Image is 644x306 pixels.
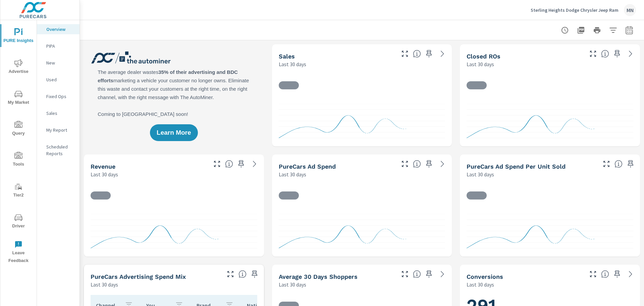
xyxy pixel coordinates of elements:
[238,270,247,278] span: This table looks at how you compare to the amount of budget you spend per channel as opposed to y...
[46,110,74,117] p: Sales
[601,270,609,278] span: The number of dealer-specified goals completed by a visitor. [Source: This data is provided by th...
[2,241,35,265] span: Leave Feedback
[279,273,358,280] h5: Average 30 Days Shoppers
[46,127,74,133] p: My Report
[413,160,421,168] span: Total cost of media for all PureCars channels for the selected dealership group over the selected...
[625,269,636,279] a: See more details in report
[91,273,186,280] h5: PureCars Advertising Spend Mix
[37,108,79,118] div: Sales
[399,48,410,59] button: Make Fullscreen
[612,48,623,59] span: Save this to your personalized report
[37,24,79,34] div: Overview
[279,163,336,170] h5: PureCars Ad Spend
[37,91,79,101] div: Fixed Ops
[2,183,35,199] span: Tier2
[467,280,494,289] p: Last 30 days
[37,125,79,135] div: My Report
[601,50,609,58] span: Number of Repair Orders Closed by the selected dealership group over the selected time range. [So...
[467,53,500,60] h5: Closed ROs
[225,269,236,279] button: Make Fullscreen
[37,58,79,68] div: New
[0,20,37,267] div: nav menu
[625,48,636,59] a: See more details in report
[437,48,448,59] a: See more details in report
[2,121,35,137] span: Query
[601,159,612,169] button: Make Fullscreen
[279,280,306,289] p: Last 30 days
[236,159,247,169] span: Save this to your personalized report
[91,163,115,170] h5: Revenue
[437,269,448,279] a: See more details in report
[424,48,434,59] span: Save this to your personalized report
[467,163,566,170] h5: PureCars Ad Spend Per Unit Sold
[467,170,494,178] p: Last 30 days
[413,50,421,58] span: Number of vehicles sold by the dealership over the selected date range. [Source: This data is sou...
[46,93,74,100] p: Fixed Ops
[279,60,306,68] p: Last 30 days
[399,159,410,169] button: Make Fullscreen
[46,76,74,83] p: Used
[225,160,233,168] span: Total sales revenue over the selected date range. [Source: This data is sourced from the dealer’s...
[614,160,623,168] span: Average cost of advertising per each vehicle sold at the dealer over the selected date range. The...
[624,4,636,16] div: MN
[37,142,79,159] div: Scheduled Reports
[2,214,35,230] span: Driver
[467,60,494,68] p: Last 30 days
[437,159,448,169] a: See more details in report
[46,26,74,33] p: Overview
[612,269,623,279] span: Save this to your personalized report
[467,273,503,280] h5: Conversions
[157,130,191,136] span: Learn More
[2,90,35,106] span: My Market
[606,24,620,37] button: Apply Filters
[46,143,74,157] p: Scheduled Reports
[2,59,35,76] span: Advertise
[249,159,260,169] a: See more details in report
[91,170,118,178] p: Last 30 days
[413,270,421,278] span: A rolling 30 day total of daily Shoppers on the dealership website, averaged over the selected da...
[37,41,79,51] div: PIPA
[588,48,598,59] button: Make Fullscreen
[46,59,74,66] p: New
[212,159,222,169] button: Make Fullscreen
[2,28,35,45] span: PURE Insights
[399,269,410,279] button: Make Fullscreen
[424,159,434,169] span: Save this to your personalized report
[590,24,604,37] button: Print Report
[424,269,434,279] span: Save this to your personalized report
[625,159,636,169] span: Save this to your personalized report
[574,24,588,37] button: "Export Report to PDF"
[37,75,79,85] div: Used
[279,170,306,178] p: Last 30 days
[279,53,295,60] h5: Sales
[588,269,598,279] button: Make Fullscreen
[150,124,198,141] button: Learn More
[531,7,619,13] p: Sterling Heights Dodge Chrysler Jeep Ram
[2,152,35,168] span: Tools
[249,269,260,279] span: Save this to your personalized report
[46,43,74,49] p: PIPA
[91,280,118,289] p: Last 30 days
[623,24,636,37] button: Select Date Range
